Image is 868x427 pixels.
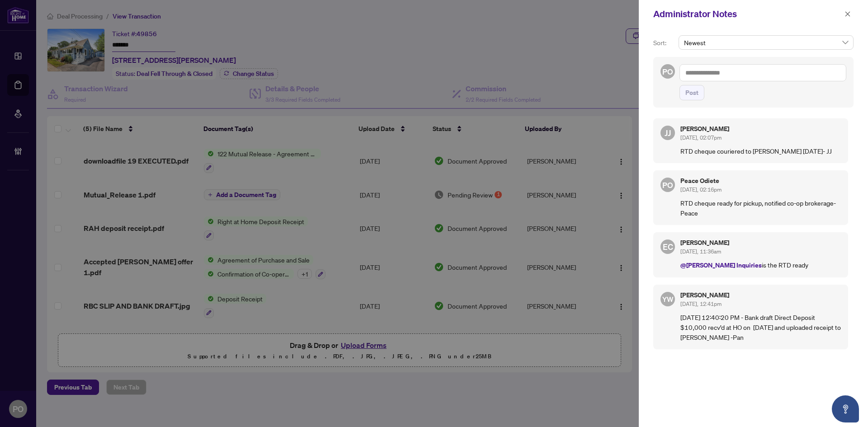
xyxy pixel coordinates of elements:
[680,146,841,156] p: RTD cheque couriered to [PERSON_NAME] [DATE]- JJ
[680,248,721,255] span: [DATE], 11:36am
[680,186,722,193] span: [DATE], 02:16pm
[662,178,673,191] span: PO
[663,240,673,253] span: EC
[832,395,859,422] button: Open asap
[680,261,762,269] span: @[PERSON_NAME] Inquiries
[662,65,673,77] span: PO
[680,134,722,141] span: [DATE], 02:07pm
[680,300,722,307] span: [DATE], 12:41pm
[662,294,674,305] span: YW
[680,198,841,218] p: RTD cheque ready for pickup, notified co-op brokerage- Peace
[679,85,704,100] button: Post
[653,38,675,48] p: Sort:
[684,36,848,49] span: Newest
[680,312,841,342] p: [DATE] 12:40:20 PM - Bank draft Direct Deposit $10,000 recv’d at HO on [DATE] and uploaded receip...
[680,239,841,246] h5: [PERSON_NAME]
[680,178,841,184] h5: Peace Odiete
[680,292,841,298] h5: [PERSON_NAME]
[680,260,841,270] p: is the RTD ready
[653,7,842,21] div: Administrator Notes
[665,127,671,139] span: JJ
[680,126,841,132] h5: [PERSON_NAME]
[844,11,851,17] span: close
